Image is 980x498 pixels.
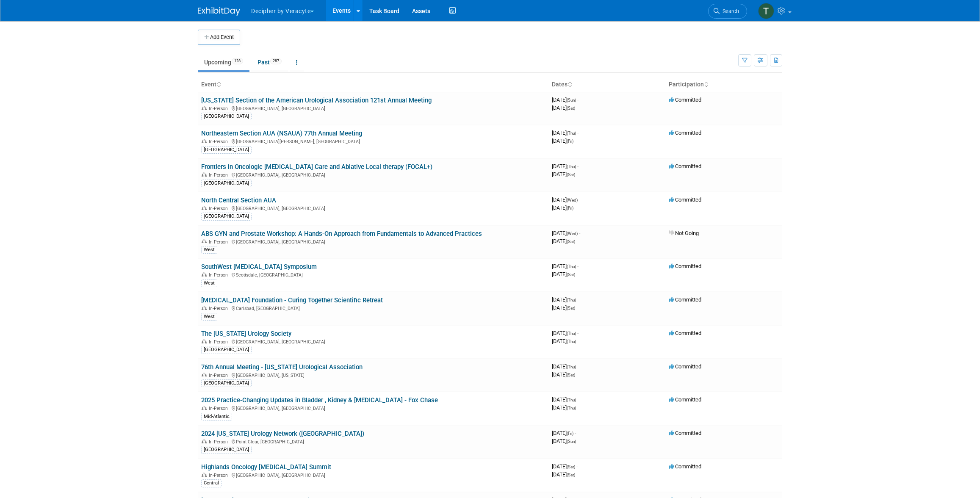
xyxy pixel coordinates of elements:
a: Upcoming128 [198,54,249,70]
img: In-Person Event [202,473,207,477]
span: 287 [270,58,282,64]
a: ABS GYN and Prostate Workshop: A Hands-On Approach from Fundamentals to Advanced Practices [201,230,482,238]
img: In-Person Event [202,306,207,310]
span: In-Person [209,306,230,311]
span: (Sat) [567,239,575,244]
span: [DATE] [552,471,575,478]
img: In-Person Event [202,272,207,277]
span: Committed [669,463,701,470]
img: In-Person Event [202,206,207,210]
a: Frontiers in Oncologic [MEDICAL_DATA] Care and Ablative Local therapy (FOCAL+) [201,163,432,171]
span: [DATE] [552,438,576,444]
a: [US_STATE] Section of the American Urological Association 121st Annual Meeting [201,97,432,104]
span: (Fri) [567,139,573,144]
img: In-Person Event [202,406,207,410]
div: West [201,313,217,321]
img: Tony Alvarado [758,3,774,19]
img: In-Person Event [202,339,207,343]
span: [DATE] [552,263,579,269]
span: (Sat) [567,106,575,111]
span: Committed [669,363,701,370]
a: The [US_STATE] Urology Society [201,330,291,338]
span: (Thu) [567,298,576,302]
button: Add Event [198,30,240,45]
span: [DATE] [552,338,576,344]
span: In-Person [209,206,230,211]
span: [DATE] [552,371,575,378]
span: [DATE] [552,97,579,103]
span: - [577,97,579,103]
span: (Thu) [567,264,576,269]
a: Sort by Event Name [216,81,221,88]
a: Northeastern Section AUA (NSAUA) 77th Annual Meeting [201,130,362,137]
span: - [577,363,579,370]
div: Scottsdale, [GEOGRAPHIC_DATA] [201,271,545,278]
span: (Thu) [567,164,576,169]
a: 76th Annual Meeting - [US_STATE] Urological Association [201,363,363,371]
span: Search [720,8,739,14]
span: (Sat) [567,172,575,177]
div: Mid-Atlantic [201,413,232,421]
span: [DATE] [552,330,579,336]
span: - [577,296,579,303]
span: In-Person [209,272,230,278]
span: - [577,330,579,336]
span: In-Person [209,139,230,144]
span: In-Person [209,339,230,345]
div: [GEOGRAPHIC_DATA] [201,113,252,120]
span: - [577,396,579,403]
div: [GEOGRAPHIC_DATA], [GEOGRAPHIC_DATA] [201,238,545,245]
div: [GEOGRAPHIC_DATA] [201,146,252,154]
span: [DATE] [552,105,575,111]
div: Point Clear, [GEOGRAPHIC_DATA] [201,438,545,445]
th: Event [198,77,548,92]
span: In-Person [209,239,230,245]
img: In-Person Event [202,239,207,243]
span: [DATE] [552,138,573,144]
div: [GEOGRAPHIC_DATA] [201,446,252,454]
a: North Central Section AUA [201,196,276,204]
span: - [579,230,580,236]
span: In-Person [209,373,230,378]
span: [DATE] [552,430,576,436]
div: [GEOGRAPHIC_DATA] [201,346,252,354]
div: [GEOGRAPHIC_DATA], [GEOGRAPHIC_DATA] [201,105,545,111]
span: [DATE] [552,396,579,403]
div: [GEOGRAPHIC_DATA] [201,379,252,387]
span: - [577,130,579,136]
span: (Sat) [567,465,575,469]
span: [DATE] [552,163,579,169]
a: Sort by Participation Type [704,81,708,88]
a: Search [708,4,747,19]
div: [GEOGRAPHIC_DATA] [201,180,252,187]
img: In-Person Event [202,439,207,443]
div: West [201,246,217,254]
span: [DATE] [552,296,579,303]
span: [DATE] [552,404,576,411]
th: Participation [665,77,782,92]
div: [GEOGRAPHIC_DATA] [201,213,252,220]
a: [MEDICAL_DATA] Foundation - Curing Together Scientific Retreat [201,296,383,304]
span: Committed [669,396,701,403]
a: 2024 [US_STATE] Urology Network ([GEOGRAPHIC_DATA]) [201,430,364,437]
div: Carlsbad, [GEOGRAPHIC_DATA] [201,304,545,311]
span: (Thu) [567,406,576,410]
span: [DATE] [552,171,575,177]
img: In-Person Event [202,139,207,143]
span: [DATE] [552,304,575,311]
span: [DATE] [552,196,580,203]
div: [GEOGRAPHIC_DATA], [GEOGRAPHIC_DATA] [201,205,545,211]
span: Not Going [669,230,699,236]
span: [DATE] [552,238,575,244]
span: (Sat) [567,373,575,377]
span: In-Person [209,439,230,445]
span: [DATE] [552,130,579,136]
span: [DATE] [552,363,579,370]
span: Committed [669,296,701,303]
span: In-Person [209,406,230,411]
span: Committed [669,330,701,336]
span: (Thu) [567,331,576,336]
span: (Thu) [567,398,576,402]
a: Past287 [251,54,288,70]
span: Committed [669,196,701,203]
